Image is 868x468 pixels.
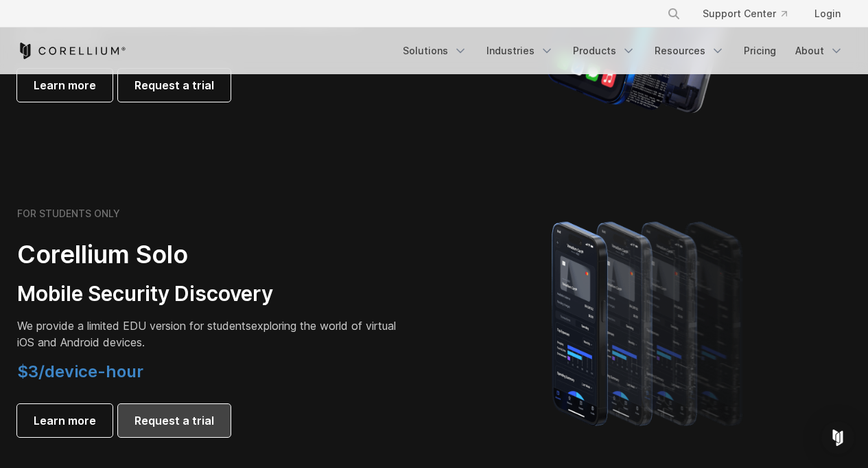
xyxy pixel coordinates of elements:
img: A lineup of four iPhone models becoming more gradient and blurred [524,202,775,443]
p: exploring the world of virtual iOS and Android devices. [17,317,401,350]
a: Corellium Home [17,43,126,59]
div: Navigation Menu [395,38,852,63]
span: Request a trial [134,77,214,93]
button: Search [661,1,686,26]
a: Products [565,38,644,63]
span: Learn more [34,412,96,429]
a: Solutions [395,38,476,63]
a: Learn more [17,69,113,102]
span: We provide a limited EDU version for students [17,319,251,333]
h2: Corellium Solo [17,239,401,270]
a: About [787,38,852,63]
a: Request a trial [118,404,231,437]
a: Pricing [736,38,784,63]
div: Open Intercom Messenger [821,421,854,454]
h3: Mobile Security Discovery [17,281,401,307]
a: Resources [646,38,733,63]
span: $3/device-hour [17,361,143,381]
a: Request a trial [118,69,231,102]
span: Learn more [34,77,96,93]
div: Navigation Menu [650,1,852,26]
span: Request a trial [134,412,214,429]
a: Login [804,1,852,26]
a: Support Center [692,1,798,26]
h6: FOR STUDENTS ONLY [17,208,120,220]
a: Learn more [17,404,113,437]
a: Industries [478,38,562,63]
